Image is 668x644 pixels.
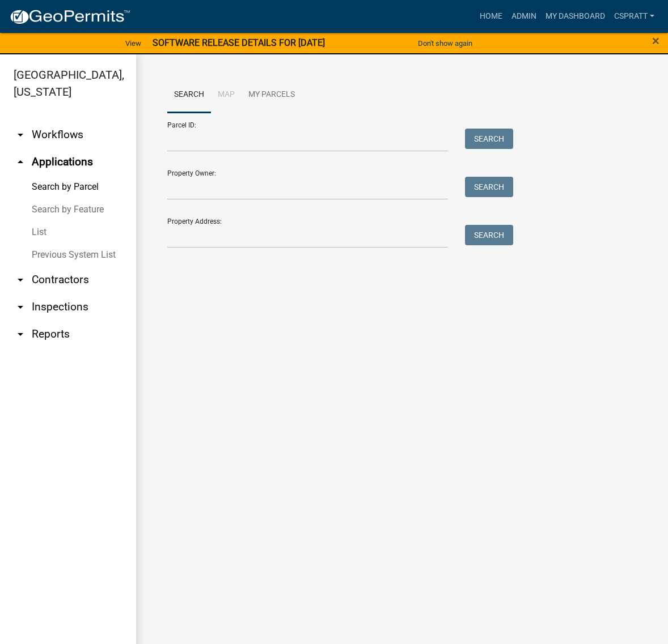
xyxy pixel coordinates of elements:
span: × [652,33,659,49]
a: cspratt [610,6,659,27]
a: My Parcels [242,77,302,113]
i: arrow_drop_down [14,327,27,341]
button: Close [652,34,659,48]
a: Search [167,77,211,113]
button: Search [465,129,513,149]
i: arrow_drop_up [14,155,27,169]
button: Don't show again [413,34,477,53]
a: View [121,34,146,53]
a: Admin [507,6,541,27]
a: Home [475,6,507,27]
a: My Dashboard [541,6,610,27]
button: Search [465,225,513,245]
i: arrow_drop_down [14,273,27,287]
i: arrow_drop_down [14,300,27,314]
button: Search [465,177,513,197]
strong: SOFTWARE RELEASE DETAILS FOR [DATE] [153,37,325,48]
i: arrow_drop_down [14,128,27,142]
